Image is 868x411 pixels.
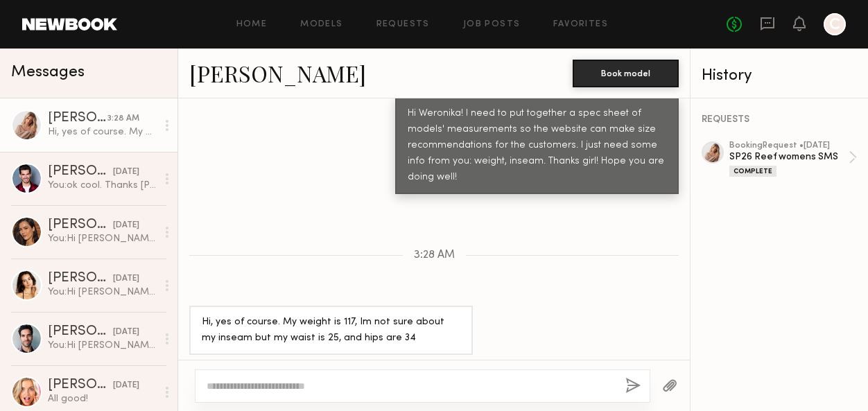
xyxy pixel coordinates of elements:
div: [DATE] [113,272,139,286]
div: [DATE] [113,166,139,179]
div: Complete [729,166,776,177]
a: [PERSON_NAME] [189,58,366,88]
div: [PERSON_NAME] [48,218,113,232]
a: Requests [376,20,430,29]
div: 3:28 AM [107,112,139,125]
button: Book model [573,60,679,87]
a: Job Posts [463,20,521,29]
a: Book model [573,67,679,78]
div: [PERSON_NAME] [48,165,113,179]
span: 3:28 AM [414,250,455,261]
div: You: ok cool. Thanks [PERSON_NAME]! see you next week! I'll reach out if I have more info to shar... [48,179,157,192]
div: [DATE] [113,219,139,232]
div: [DATE] [113,326,139,339]
div: [PERSON_NAME] [48,378,113,392]
div: Hi, yes of course. My weight is 117, Im not sure about my inseam but my waist is 25, and hips are 34 [48,125,157,139]
div: You: Hi [PERSON_NAME]! I need to put together a spec sheet of models' measurements so the website... [48,232,157,245]
div: You: Hi [PERSON_NAME]! I need to put together a spec sheet of models' measurements so the website... [48,286,157,299]
div: [PERSON_NAME] [48,325,113,339]
div: REQUESTS [702,115,857,125]
a: Models [300,20,342,29]
div: SP26 Reef womens SMS [729,150,849,164]
a: bookingRequest •[DATE]SP26 Reef womens SMSComplete [729,141,857,177]
div: All good! [48,392,157,405]
div: [DATE] [113,379,139,392]
span: Messages [11,64,85,80]
div: Hi Weronika! I need to put together a spec sheet of models' measurements so the website can make ... [408,106,666,186]
a: C [824,13,846,35]
div: [PERSON_NAME] [48,112,107,125]
a: Favorites [553,20,608,29]
div: [PERSON_NAME] [48,272,113,286]
div: History [702,68,857,84]
div: booking Request • [DATE] [729,141,849,150]
a: Home [236,20,268,29]
div: You: Hi [PERSON_NAME]! I'm looking for an ecom [DEMOGRAPHIC_DATA] model. Do you have any examples... [48,339,157,352]
div: Hi, yes of course. My weight is 117, Im not sure about my inseam but my waist is 25, and hips are 34 [202,315,460,347]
